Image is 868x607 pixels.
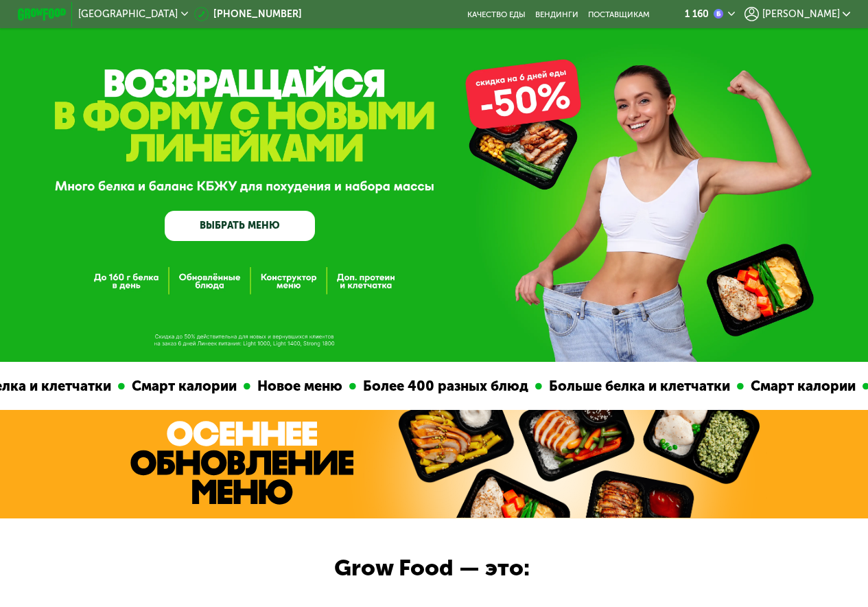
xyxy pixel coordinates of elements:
[542,376,737,397] div: Больше белка и клетчатки
[125,376,244,397] div: Смарт калории
[78,10,178,19] span: [GEOGRAPHIC_DATA]
[165,211,315,241] a: ВЫБРАТЬ МЕНЮ
[685,10,709,19] div: 1 160
[194,7,302,21] a: [PHONE_NUMBER]
[744,376,863,397] div: Смарт калории
[762,10,840,19] span: [PERSON_NAME]
[467,10,526,19] a: Качество еды
[250,376,349,397] div: Новое меню
[334,551,564,586] div: Grow Food — это:
[535,10,578,19] a: Вендинги
[356,376,535,397] div: Более 400 разных блюд
[588,10,650,19] div: поставщикам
